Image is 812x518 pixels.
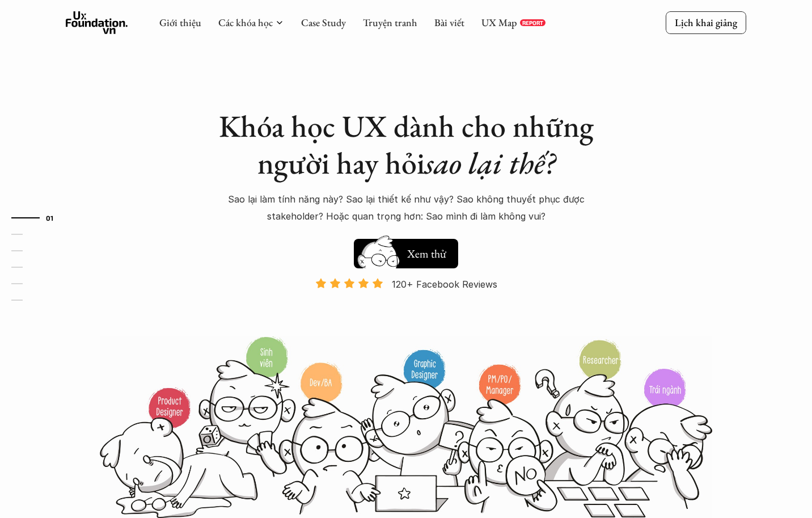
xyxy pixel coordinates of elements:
p: 120+ Facebook Reviews [392,276,497,293]
a: 01 [11,211,65,225]
a: Xem thử [354,233,458,268]
a: Lịch khai giảng [666,11,746,33]
a: Các khóa học [218,16,273,29]
p: Lịch khai giảng [675,16,737,29]
p: Sao lại làm tính năng này? Sao lại thiết kế như vậy? Sao không thuyết phục được stakeholder? Hoặc... [213,191,599,225]
a: Case Study [301,16,346,29]
h1: Khóa học UX dành cho những người hay hỏi [208,108,604,182]
a: Giới thiệu [159,16,201,29]
a: Truyện tranh [363,16,417,29]
a: Bài viết [434,16,464,29]
em: sao lại thế? [425,143,555,183]
a: UX Map [481,16,517,29]
a: 120+ Facebook Reviews [305,277,507,335]
a: REPORT [520,19,545,26]
p: REPORT [522,19,543,26]
strong: 01 [46,214,54,222]
h5: Xem thử [407,246,446,262]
